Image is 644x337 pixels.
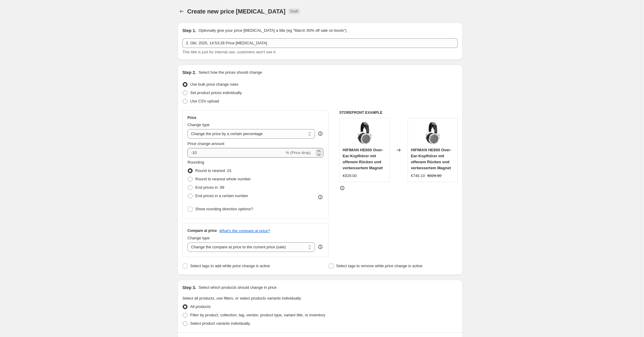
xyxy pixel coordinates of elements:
[219,229,270,233] button: What's the compare at price?
[427,173,442,179] strike: €829.00
[187,141,224,146] span: Price change amount
[187,228,217,233] h3: Compare at price
[190,321,250,326] span: Select product variants individually
[343,173,357,179] div: €829.00
[190,304,211,309] span: All products
[187,115,196,120] h3: Price
[187,236,210,240] span: Change type
[199,69,262,75] p: Select how the prices should change
[195,185,224,190] span: End prices in .99
[195,194,248,198] span: End prices in a certain number
[339,110,458,115] h6: STOREFRONT EXAMPLE
[317,131,323,137] div: help
[187,160,204,164] span: Rounding
[178,7,186,16] button: Price change jobs
[411,148,451,170] span: HIFIMAN HE600 Over-Ear-Kopfhörer mit offenem Rücken und verbessertem Magnet
[190,90,242,95] span: Set product prices individually
[195,168,232,173] span: Round to nearest .01
[421,121,445,145] img: 71yIi-5BJ0L_80x.jpg
[187,148,284,158] input: -15
[286,150,310,155] span: % (Price drop)
[411,173,425,179] div: €746.10
[182,69,196,75] h2: Step 2.
[182,296,301,300] span: Select all products, use filters, or select products variants individually
[190,82,238,87] span: Use bulk price change rules
[187,123,210,127] span: Change type
[195,177,251,181] span: Round to nearest whole number
[336,264,423,268] span: Select tags to remove while price change is active
[190,313,325,317] span: Filter by product, collection, tag, vendor, product type, variant title, or inventory
[190,99,219,103] span: Use CSV upload
[290,9,298,14] span: Draft
[182,38,458,48] input: 30% off holiday sale
[199,285,277,291] p: Select which products should change in price
[352,121,376,145] img: 71yIi-5BJ0L_80x.jpg
[182,50,275,54] span: This title is just for internal use, customers won't see it
[182,285,196,291] h2: Step 3.
[317,244,323,250] div: help
[199,28,346,34] p: Optionally give your price [MEDICAL_DATA] a title (eg "March 30% off sale on boots")
[343,148,383,170] span: HIFIMAN HE600 Over-Ear-Kopfhörer mit offenem Rücken und verbessertem Magnet
[187,8,286,15] span: Create new price [MEDICAL_DATA]
[190,264,270,268] span: Select tags to add while price change is active
[195,207,253,211] span: Show rounding direction options?
[182,28,196,34] h2: Step 1.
